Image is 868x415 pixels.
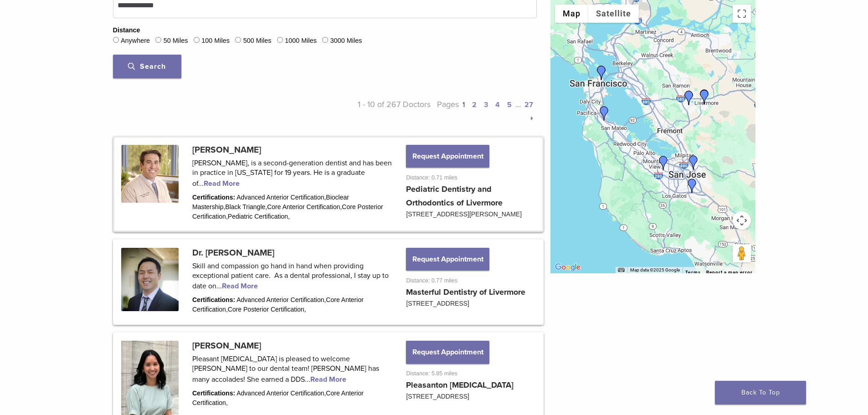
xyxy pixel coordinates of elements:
[682,91,696,105] div: Dr. Maggie Chao
[553,261,583,273] a: Open this area in Google Maps (opens a new window)
[686,155,701,170] div: Dr.Nancy Shiba
[113,26,140,36] legend: Distance
[201,36,230,46] label: 100 Miles
[507,100,512,109] a: 5
[285,36,317,46] label: 1000 Miles
[656,156,671,170] div: Dr. Inyoung Huh
[594,66,609,80] div: Dr. Stanley Siu
[733,244,751,262] button: Drag Pegman onto the map to open Street View
[495,100,500,109] a: 4
[618,267,624,273] button: Keyboard shortcuts
[113,55,181,78] button: Search
[697,90,712,104] div: Dr. John Chan
[325,97,431,125] p: 1 - 10 of 267 Doctors
[164,36,188,46] label: 50 Miles
[553,261,583,273] img: Google
[406,145,489,168] button: Request Appointment
[330,36,362,46] label: 3000 Miles
[484,100,488,109] a: 3
[588,5,639,23] button: Show satellite imagery
[697,89,712,104] div: Dr. Joshua Solomon
[685,270,701,275] a: Terms (opens in new tab)
[555,5,588,23] button: Show street map
[128,62,166,71] span: Search
[733,5,751,23] button: Toggle fullscreen view
[462,100,465,109] a: 1
[243,36,272,46] label: 500 Miles
[472,100,477,109] a: 2
[406,248,489,271] button: Request Appointment
[715,381,806,405] a: Back To Top
[431,97,537,125] p: Pages
[406,341,489,364] button: Request Appointment
[121,36,150,46] label: Anywhere
[630,267,680,272] span: Map data ©2025 Google
[597,106,611,121] div: DR. Jennifer Chew
[733,211,751,230] button: Map camera controls
[515,99,521,109] span: …
[685,179,699,193] div: Dr. Dennis Baik
[706,270,753,275] a: Report a map error
[524,100,533,109] a: 27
